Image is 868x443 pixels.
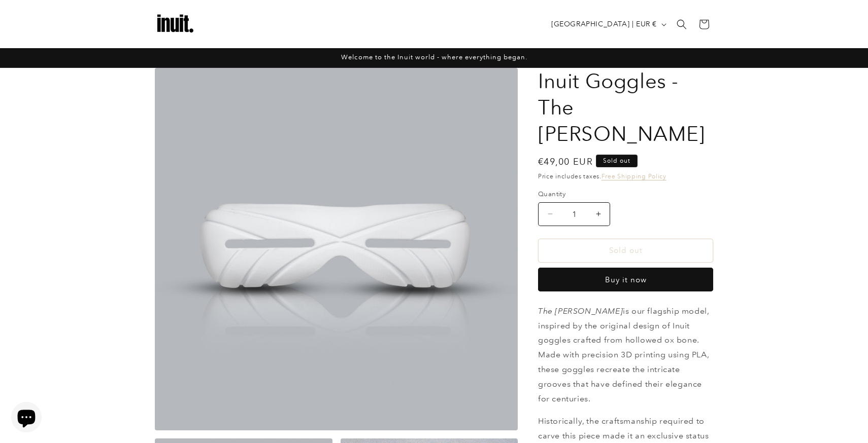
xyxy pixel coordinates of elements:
button: [GEOGRAPHIC_DATA] | EUR € [545,15,671,34]
p: is our flagship model, inspired by the original design of Inuit goggles crafted from hollowed ox ... [538,304,713,407]
div: Price includes taxes. [538,171,713,181]
span: Sold out [596,155,638,167]
span: Welcome to the Inuit world - where everything began. [341,53,527,61]
div: Announcement [155,48,713,67]
a: Free Shipping Policy [602,172,666,180]
summary: Search [671,13,693,35]
span: €49,00 EUR [538,155,593,168]
button: Sold out [538,239,713,263]
h1: Inuit Goggles - The [PERSON_NAME] [538,68,713,147]
img: Inuit Logo [155,4,195,45]
inbox-online-store-chat: Shopify online store chat [8,402,45,435]
label: Quantity [538,189,713,199]
button: Buy it now [538,268,713,291]
span: [GEOGRAPHIC_DATA] | EUR € [551,19,657,29]
em: The [PERSON_NAME] [538,306,623,316]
